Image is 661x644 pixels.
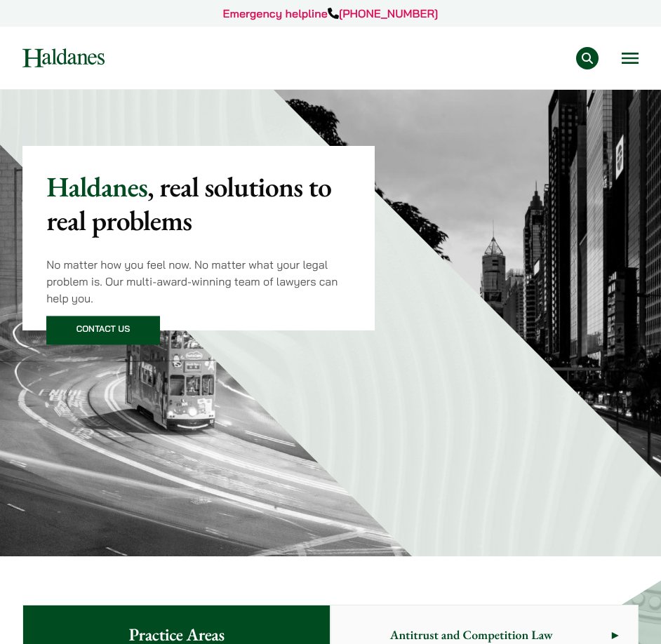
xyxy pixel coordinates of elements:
a: Emergency helpline[PHONE_NUMBER] [223,6,439,20]
button: Open menu [622,53,639,64]
mark: , real solutions to real problems [46,168,331,239]
a: Contact Us [46,316,160,345]
p: Haldanes [46,170,351,237]
img: Logo of Haldanes [22,48,105,67]
button: Search [576,47,599,69]
p: No matter how you feel now. No matter what your legal problem is. Our multi-award-winning team of... [46,256,351,307]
